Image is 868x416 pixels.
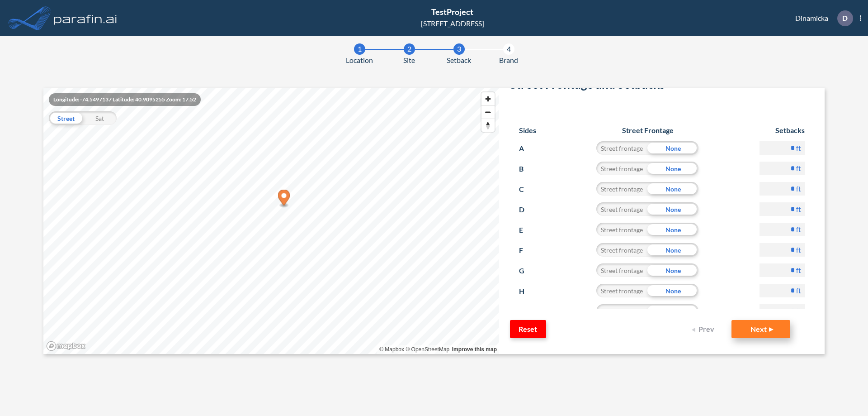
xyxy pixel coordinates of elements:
[647,141,698,155] div: None
[796,266,801,275] label: ft
[49,93,201,106] div: Longitude: -74.5497137 Latitude: 40.9095255 Zoom: 17.52
[596,202,647,216] div: Street frontage
[43,88,499,354] canvas: Map
[647,263,698,277] div: None
[519,202,536,217] p: D
[481,92,495,105] button: Zoom in
[519,182,536,196] p: C
[431,7,473,17] span: TestProject
[346,55,373,66] span: Location
[596,223,647,236] div: Street frontage
[481,119,495,132] span: Reset bearing to north
[596,243,647,257] div: Street frontage
[796,143,801,153] label: ft
[453,43,465,55] div: 3
[481,119,495,132] button: Reset bearing to north
[278,190,290,208] div: Map marker
[421,18,484,29] div: [STREET_ADDRESS]
[596,284,647,297] div: Street frontage
[519,141,536,156] p: A
[596,141,647,155] div: Street frontage
[46,341,86,351] a: Mapbox homepage
[596,182,647,196] div: Street frontage
[447,55,471,66] span: Setback
[519,162,536,176] p: B
[596,263,647,277] div: Street frontage
[647,243,698,257] div: None
[406,346,449,353] a: OpenStreetMap
[354,43,365,55] div: 1
[596,304,647,318] div: Street frontage
[796,306,801,316] label: ft
[481,105,495,119] button: Zoom out
[647,284,698,297] div: None
[49,111,83,125] div: Street
[796,245,801,254] label: ft
[759,126,805,134] h6: Setbacks
[796,225,801,234] label: ft
[519,223,536,237] p: E
[588,126,708,134] h6: Street Frontage
[647,202,698,216] div: None
[647,162,698,175] div: None
[796,286,801,295] label: ft
[519,263,536,278] p: G
[519,304,536,319] p: I
[731,320,790,338] button: Next
[510,320,546,338] button: Reset
[596,162,647,175] div: Street frontage
[519,126,536,134] h6: Sides
[796,184,801,193] label: ft
[796,164,801,173] label: ft
[52,9,119,27] img: logo
[686,320,722,338] button: Prev
[503,43,514,55] div: 4
[842,14,848,22] p: D
[782,10,861,26] div: Dinamicka
[647,223,698,236] div: None
[452,346,497,353] a: Improve this map
[403,55,415,66] span: Site
[519,243,536,258] p: F
[647,182,698,196] div: None
[481,106,495,119] span: Zoom out
[796,205,801,214] label: ft
[519,284,536,298] p: H
[379,346,404,353] a: Mapbox
[647,304,698,318] div: None
[404,43,415,55] div: 2
[499,55,518,66] span: Brand
[83,111,117,125] div: Sat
